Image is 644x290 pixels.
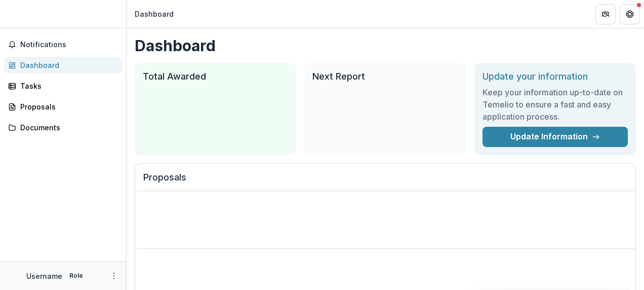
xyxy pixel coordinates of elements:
[4,119,122,136] a: Documents
[143,71,288,82] h2: Total Awarded
[26,271,62,281] p: Username
[20,81,114,91] div: Tasks
[20,41,118,49] span: Notifications
[4,98,122,115] a: Proposals
[4,37,122,53] button: Notifications
[20,101,114,112] div: Proposals
[66,271,86,280] p: Role
[135,9,174,19] div: Dashboard
[620,4,640,24] button: Get Help
[143,172,627,191] h2: Proposals
[312,71,458,82] h2: Next Report
[4,78,122,94] a: Tasks
[595,4,616,24] button: Partners
[482,71,628,82] h2: Update your information
[482,86,628,123] h3: Keep your information up-to-date on Temelio to ensure a fast and easy application process.
[20,60,114,70] div: Dashboard
[4,57,122,74] a: Dashboard
[131,7,178,21] nav: breadcrumb
[482,127,628,147] a: Update Information
[135,37,636,55] h1: Dashboard
[108,270,120,282] button: More
[20,122,114,133] div: Documents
